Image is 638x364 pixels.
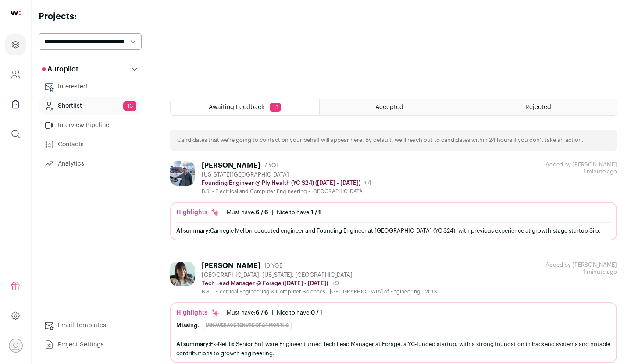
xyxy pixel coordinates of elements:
div: 1 minute ago [545,262,617,276]
a: [PERSON_NAME] 10 YOE [GEOGRAPHIC_DATA], [US_STATE], [GEOGRAPHIC_DATA] Tech Lead Manager @ Forage ... [170,262,617,363]
span: AI summary: [176,341,210,347]
span: 10 YOE [264,262,282,269]
div: B.S. - Electrical and Computer Engineering - [GEOGRAPHIC_DATA] [202,188,371,195]
div: Missing: [176,322,199,329]
span: 6 / 6 [256,310,268,315]
a: Company Lists [5,94,26,115]
span: Accepted [375,104,403,110]
div: Must have: [227,309,268,316]
div: Candidates that we're going to contact on your behalf will appear here. By default, we'll reach o... [170,130,617,151]
p: Tech Lead Manager @ Forage ([DATE] - [DATE]) [202,280,328,287]
div: Added by [PERSON_NAME] [545,262,617,269]
div: Must have: [227,209,268,216]
span: 0 / 1 [311,310,322,315]
img: 59bb4cdb1a15d01dcbb8fe7fce5dc45a0c5bb53d2ecb997a3cf4463c58f770a7 [170,262,195,286]
div: Carnegie Mellon-educated engineer and Founding Engineer at [GEOGRAPHIC_DATA] (YC S24), with previ... [176,226,611,235]
span: Rejected [525,104,551,110]
a: Accepted [320,99,468,115]
a: Email Templates [39,317,142,334]
img: wellfound-shorthand-0d5821cbd27db2630d0214b213865d53afaa358527fdda9d0ea32b1df1b89c2c.svg [11,11,21,15]
button: Open dropdown [9,339,23,353]
ul: | [227,309,322,316]
a: Rejected [468,99,617,115]
div: min average tenure of 24 months [203,321,292,330]
span: 13 [123,101,136,111]
div: [PERSON_NAME] [202,161,260,170]
span: 1 / 1 [311,209,321,215]
div: Nice to have: [277,209,321,216]
a: Shortlist13 [39,97,142,115]
p: Founding Engineer @ Ply Health (YC S24) ([DATE] - [DATE]) [202,180,360,187]
span: Awaiting Feedback [209,104,264,110]
span: AI summary: [176,228,210,233]
div: Ex-Netflix Senior Software Engineer turned Tech Lead Manager at Forage, a YC-funded startup, with... [176,339,611,358]
div: Highlights [176,208,220,217]
a: Project Settings [39,336,142,353]
a: Projects [5,34,26,55]
a: Contacts [39,136,142,153]
div: B.S. - Electrical Engineering & Computer Sciences - [GEOGRAPHIC_DATA] of Engineering - 2013 [202,288,437,295]
div: Highlights [176,308,220,317]
img: 5cd5fa42bbfdbef8c7c8b1825cdee6fb00dfc9edb8b6fb210d7ad6ec813d6102 [170,161,195,186]
div: [GEOGRAPHIC_DATA], [US_STATE], [GEOGRAPHIC_DATA] [202,272,437,279]
div: Nice to have: [277,309,322,316]
ul: | [227,209,321,216]
span: +4 [364,180,371,186]
span: 6 / 6 [256,209,268,215]
a: Interview Pipeline [39,117,142,134]
span: +9 [331,280,339,286]
div: 1 minute ago [545,161,617,175]
div: [US_STATE][GEOGRAPHIC_DATA] [202,171,371,178]
span: 13 [270,103,281,112]
a: Interested [39,78,142,95]
div: [PERSON_NAME] [202,262,260,270]
span: 7 YOE [264,162,279,169]
h2: Projects: [39,11,142,23]
a: [PERSON_NAME] 7 YOE [US_STATE][GEOGRAPHIC_DATA] Founding Engineer @ Ply Health (YC S24) ([DATE] -... [170,161,617,240]
a: Company and ATS Settings [5,64,26,85]
a: Analytics [39,155,142,173]
p: Autopilot [42,64,78,74]
button: Autopilot [39,60,142,78]
div: Added by [PERSON_NAME] [545,161,617,168]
